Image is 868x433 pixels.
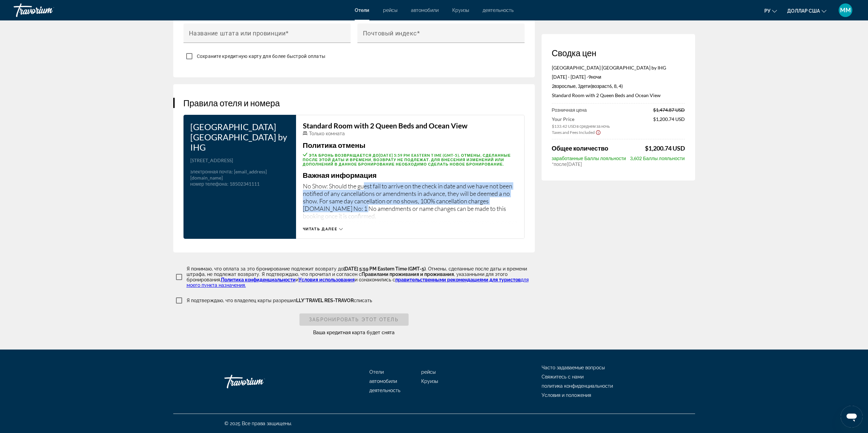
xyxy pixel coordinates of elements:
span: [DATE] 5:59 PM Eastern Time (GMT-5) [379,153,459,157]
font: © 2025 Все права защищены. [224,421,292,426]
a: деятельность [483,7,514,13]
span: 2 [552,83,576,89]
a: деятельность [369,388,400,393]
h3: Политика отмены [303,141,517,149]
p: Standard Room with 2 Queen Beds and Ocean View [552,92,685,98]
span: возраст [592,83,609,89]
h3: Сводка цен [552,48,685,58]
span: Правилами проживания и проживания [362,272,454,277]
mat-label: Почтовый индекс [363,29,417,36]
button: Изменить валюту [787,6,826,16]
span: заработанные Баллы лояльности [552,155,626,161]
span: Ваша кредитная карта будет снята [313,330,395,335]
span: Дети [580,83,591,89]
span: Взрослые [555,83,576,89]
a: Отели [369,369,384,375]
h3: Standard Room with 2 Queen Beds and Ocean View [303,122,517,129]
span: ночи [591,74,601,80]
a: Иди домой [224,371,293,392]
span: ( 6, 8, 4) [580,83,623,89]
h3: [GEOGRAPHIC_DATA] [GEOGRAPHIC_DATA] by IHG [190,122,289,152]
a: Условия и положения [542,392,591,398]
a: политика конфиденциальности [542,383,613,389]
span: Только комната [309,131,345,136]
a: рейсы [383,7,397,13]
span: 3,602 Баллы лояльности [630,155,685,161]
a: автомобили [369,378,397,384]
span: $1,200.74 USD [645,144,685,152]
span: : 18502341111 [227,181,260,187]
p: Я подтверждаю, что владелец карты разрешил списать [187,298,372,303]
span: Читать далее [303,227,338,231]
p: Я понимаю, что оплата за это бронирование подлежит возврату до . Отмены, сделанные после даты и в... [187,266,535,288]
a: рейсы [421,369,436,375]
font: ММ [840,6,851,14]
button: Меню пользователя [837,3,854,17]
p: [DATE] - [DATE] - [552,74,685,80]
span: Эта бронь возвращается до . Отмены, сделанные после этой даты и времени, возврату не подлежат. Дл... [303,153,511,166]
span: [DATE] 5:59 PM Eastern Time (GMT-5) [343,266,426,272]
a: Круизы [421,378,438,384]
div: * [DATE] [552,161,685,167]
span: $1,474.87 USD [653,107,685,113]
span: , 3 [576,83,623,89]
span: Сохраните кредитную карту для более быстрой оплаты [197,53,326,59]
font: ру [764,8,770,14]
a: Свяжитесь с нами [542,374,584,380]
button: Show Taxes and Fees breakdown [552,129,601,136]
span: LLY*TRAVEL RES-TRAVOR [296,298,354,303]
font: доллар США [787,8,820,14]
h3: Важная информация [303,171,517,179]
span: номер телефона [190,181,227,187]
span: Your Price [552,116,610,122]
a: автомобили [411,7,439,13]
a: Травориум [14,1,82,19]
p: [GEOGRAPHIC_DATA] [GEOGRAPHIC_DATA] by IHG [552,65,685,71]
h3: Правила отеля и номера [183,98,525,108]
p: No Show: Should the guest fail to arrive on the check in date and we have not been notified of an... [303,182,517,220]
a: Условия использования [298,277,355,282]
span: после [554,161,567,167]
p: [STREET_ADDRESS] [190,157,289,164]
span: Розничная цена [552,107,587,113]
a: Круизы [452,7,469,13]
a: Политика конфиденциальности [221,277,296,282]
iframe: Кнопка запуска окна обмена сообщениями [841,406,863,428]
button: Изменить язык [764,6,777,16]
button: Show Taxes and Fees disclaimer [595,129,601,135]
span: электронная почта [190,169,232,174]
span: Taxes and Fees Included [552,130,595,135]
a: правительственными рекомендациями для туристов [395,277,521,282]
span: $133.42 USD в среднем за ночь [552,124,610,129]
span: Общее количество [552,144,608,152]
mat-label: Название штата или провинции [189,29,286,36]
span: : [EMAIL_ADDRESS][DOMAIN_NAME] [190,169,267,181]
a: для моего пункта назначения. [187,277,529,288]
a: Отели [355,7,369,13]
a: Часто задаваемые вопросы [542,365,605,370]
span: 9 [588,74,591,80]
span: $1,200.74 USD [653,116,685,129]
button: Читать далее [303,227,343,232]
